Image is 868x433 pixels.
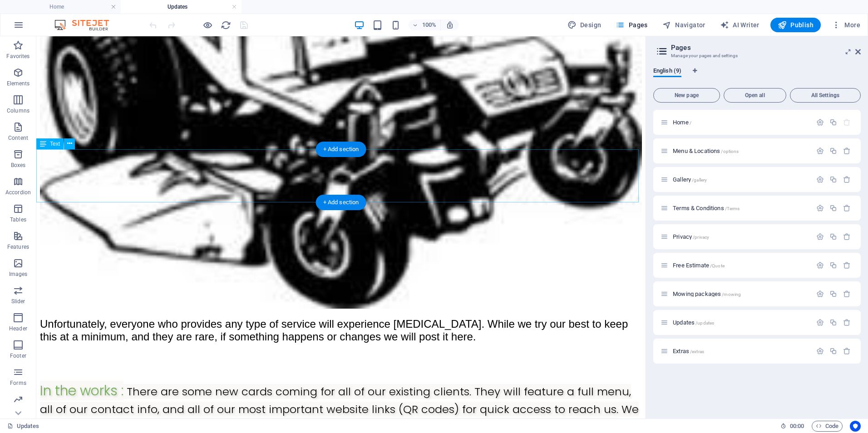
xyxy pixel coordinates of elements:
button: Publish [770,18,821,32]
span: /extras [690,349,704,354]
button: All Settings [790,88,861,103]
span: Pages [616,20,647,30]
span: /mowing [722,292,741,297]
div: Duplicate [829,118,837,126]
button: 100% [409,20,441,30]
span: Text [50,141,60,147]
div: Settings [816,261,824,269]
p: Marketing [5,407,30,414]
div: Terms & Conditions/Terms [670,205,812,211]
div: Settings [816,147,824,155]
span: /Quote [710,263,725,268]
span: Navigator [662,20,705,30]
div: Gallery/gallery [670,177,812,182]
button: More [828,18,864,32]
p: Features [7,243,29,251]
img: Editor Logo [52,20,120,30]
p: Favorites [6,53,30,60]
div: Remove [843,233,851,241]
div: + Add section [316,195,366,210]
span: Publish [778,20,814,30]
div: Remove [843,347,851,355]
div: Duplicate [829,204,837,212]
div: Remove [843,176,851,183]
i: On resize automatically adjust zoom level to fit chosen device. [446,21,454,29]
span: /Terms [725,206,740,211]
span: /options [721,149,739,154]
div: Menu & Locations/options [670,148,812,154]
span: Design [567,20,602,30]
button: reload [220,20,231,30]
button: Navigator [659,18,709,32]
div: The startpage cannot be deleted [843,118,851,126]
h6: Session time [780,421,804,432]
h3: Manage your pages and settings [671,52,843,60]
div: Language Tabs [653,67,861,84]
div: Remove [843,290,851,298]
span: Click to open page [673,290,741,297]
h6: 100% [422,20,437,30]
a: Click to cancel selection. Double-click to open Pages [7,421,39,432]
div: Mowing packages/mowing [670,291,812,297]
div: Updates/updates [670,320,812,325]
span: : [796,423,798,429]
button: Pages [612,18,651,32]
button: Code [812,421,843,432]
span: Open all [728,93,782,98]
p: Content [8,134,28,142]
p: Elements [7,80,30,87]
p: Slider [11,298,25,305]
span: /gallery [692,177,707,182]
span: Click to open page [673,176,707,183]
div: Home/ [670,119,812,125]
span: / [690,120,691,125]
div: Settings [816,347,824,355]
h2: Pages [671,44,861,52]
i: Reload page [221,20,231,30]
span: Click to open page [673,119,691,126]
div: Remove [843,204,851,212]
p: Accordion [5,189,31,196]
div: Settings [816,319,824,326]
div: Settings [816,204,824,212]
p: Header [9,325,27,332]
div: Duplicate [829,176,837,183]
span: Click to open page [673,205,740,212]
span: Click to open page [673,148,739,154]
p: Forms [10,379,26,387]
span: Click to open page [673,262,725,269]
div: Duplicate [829,290,837,298]
span: Code [816,421,838,432]
div: + Add section [316,142,366,157]
span: Click to open page [673,233,709,240]
div: Duplicate [829,347,837,355]
div: Design (Ctrl+Alt+Y) [564,18,605,32]
div: Remove [843,147,851,155]
span: More [832,20,860,30]
span: Click to open page [673,348,704,354]
p: Images [9,271,28,278]
span: AI Writer [720,20,759,30]
button: AI Writer [716,18,763,32]
p: Boxes [11,162,26,169]
div: Settings [816,118,824,126]
button: Usercentrics [850,421,861,432]
h4: Updates [121,2,242,12]
p: Columns [7,107,30,114]
div: Duplicate [829,233,837,241]
span: Click to open page [673,319,714,326]
button: New page [653,88,720,103]
div: Remove [843,261,851,269]
div: Free Estimate/Quote [670,262,812,268]
button: Click here to leave preview mode and continue editing [202,20,213,30]
button: Open all [724,88,786,103]
span: New page [657,93,716,98]
span: /privacy [693,235,709,240]
div: Privacy/privacy [670,234,812,240]
p: Tables [10,216,26,223]
p: Footer [10,352,26,359]
div: Remove [843,319,851,326]
div: Settings [816,290,824,298]
span: 00 00 [790,421,804,432]
span: All Settings [794,93,857,98]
